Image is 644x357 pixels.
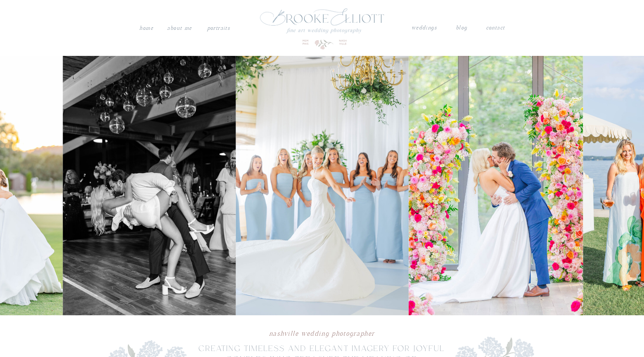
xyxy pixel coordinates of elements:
a: blog [456,23,467,33]
a: About me [166,23,193,33]
div: v 4.0.25 [21,12,37,18]
a: PORTRAITS [206,23,231,31]
a: weddings [411,23,437,33]
div: Domain Overview [28,44,67,49]
h1: Nashville wedding photographer [181,328,463,343]
img: website_grey.svg [12,19,18,25]
img: tab_domain_overview_orange.svg [20,43,26,49]
a: Home [139,23,154,33]
img: logo_orange.svg [12,12,18,18]
div: Keywords by Traffic [82,44,126,49]
img: tab_keywords_by_traffic_grey.svg [74,43,80,49]
a: contact [486,23,505,31]
div: Domain: [DOMAIN_NAME] [19,19,82,25]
